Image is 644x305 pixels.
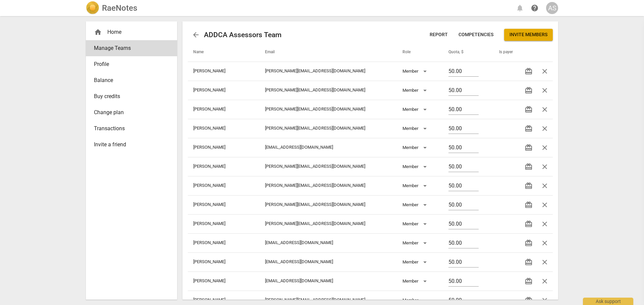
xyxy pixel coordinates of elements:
[86,104,177,121] a: Change plan
[525,296,533,304] span: redeem
[525,239,533,247] span: redeem
[541,67,549,75] span: close
[94,141,164,149] span: Invite a friend
[521,140,537,156] button: Transfer credits
[260,62,397,81] td: [PERSON_NAME][EMAIL_ADDRESS][DOMAIN_NAME]
[260,138,397,157] td: [EMAIL_ADDRESS][DOMAIN_NAME]
[525,201,533,209] span: redeem
[453,29,499,41] button: Competencies
[260,100,397,119] td: [PERSON_NAME][EMAIL_ADDRESS][DOMAIN_NAME]
[529,2,541,14] a: Help
[402,276,429,287] div: Member
[541,86,549,94] span: close
[86,1,99,15] img: Logo
[188,176,260,195] td: [PERSON_NAME]
[188,81,260,100] td: [PERSON_NAME]
[94,92,164,100] span: Buy credits
[521,197,537,213] button: Transfer credits
[541,296,549,304] span: close
[260,81,397,100] td: [PERSON_NAME][EMAIL_ADDRESS][DOMAIN_NAME]
[86,1,137,15] a: LogoRaeNotes
[531,4,539,12] span: help
[521,101,537,118] button: Transfer credits
[525,163,533,171] span: redeem
[188,138,260,157] td: [PERSON_NAME]
[260,233,397,252] td: [EMAIL_ADDRESS][DOMAIN_NAME]
[402,161,429,172] div: Member
[260,157,397,176] td: [PERSON_NAME][EMAIL_ADDRESS][DOMAIN_NAME]
[541,277,549,285] span: close
[525,144,533,152] span: redeem
[541,220,549,228] span: close
[521,216,537,232] button: Transfer credits
[188,62,260,81] td: [PERSON_NAME]
[260,272,397,291] td: [EMAIL_ADDRESS][DOMAIN_NAME]
[541,239,549,247] span: close
[541,201,549,209] span: close
[193,50,212,55] span: Name
[94,28,164,36] div: Home
[86,137,177,153] a: Invite a friend
[188,252,260,272] td: [PERSON_NAME]
[260,176,397,195] td: [PERSON_NAME][EMAIL_ADDRESS][DOMAIN_NAME]
[521,235,537,251] button: Transfer credits
[402,200,429,210] div: Member
[86,88,177,104] a: Buy credits
[521,273,537,289] button: Transfer credits
[525,277,533,285] span: redeem
[521,159,537,175] button: Transfer credits
[494,43,515,62] th: Is payer
[188,100,260,119] td: [PERSON_NAME]
[86,24,177,40] div: Home
[424,29,453,41] button: Report
[504,29,553,41] button: Invite members
[541,182,549,190] span: close
[521,254,537,270] button: Transfer credits
[402,238,429,248] div: Member
[402,85,429,96] div: Member
[260,195,397,214] td: [PERSON_NAME][EMAIL_ADDRESS][DOMAIN_NAME]
[188,119,260,138] td: [PERSON_NAME]
[402,50,419,55] span: Role
[525,182,533,190] span: redeem
[521,63,537,79] button: Transfer credits
[402,104,429,115] div: Member
[525,86,533,94] span: redeem
[583,298,633,305] div: Ask support
[192,31,200,39] span: arrow_back
[509,31,547,38] span: Invite members
[541,163,549,171] span: close
[402,123,429,134] div: Member
[402,66,429,77] div: Member
[188,214,260,233] td: [PERSON_NAME]
[86,72,177,88] a: Balance
[521,178,537,194] button: Transfer credits
[94,76,164,84] span: Balance
[102,3,137,13] h2: RaeNotes
[448,50,472,55] span: Quota, $
[86,56,177,72] a: Profile
[546,2,558,14] div: AS
[521,82,537,98] button: Transfer credits
[188,157,260,176] td: [PERSON_NAME]
[521,121,537,137] button: Transfer credits
[541,144,549,152] span: close
[459,31,493,38] span: Competencies
[260,214,397,233] td: [PERSON_NAME][EMAIL_ADDRESS][DOMAIN_NAME]
[525,220,533,228] span: redeem
[94,44,164,52] span: Manage Teams
[265,50,283,55] span: Email
[94,108,164,117] span: Change plan
[541,105,549,113] span: close
[94,125,164,133] span: Transactions
[188,195,260,214] td: [PERSON_NAME]
[86,121,177,137] a: Transactions
[402,142,429,153] div: Member
[94,60,164,68] span: Profile
[541,258,549,266] span: close
[541,125,549,133] span: close
[525,105,533,113] span: redeem
[260,252,397,272] td: [EMAIL_ADDRESS][DOMAIN_NAME]
[525,258,533,266] span: redeem
[402,180,429,191] div: Member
